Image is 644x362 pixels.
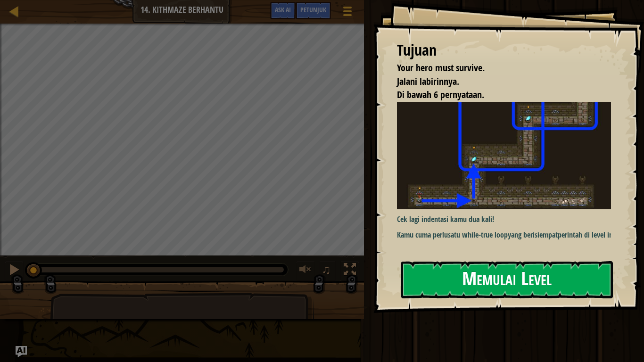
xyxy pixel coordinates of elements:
p: Cek lagi indentasi kamu dua kali! [397,214,619,225]
span: Ask AI [275,5,291,14]
span: Di bawah 6 pernyataan. [397,88,484,101]
img: Haunted kithmaze [397,102,619,210]
li: Jalani labirinnya. [385,75,609,89]
div: Tujuan [397,40,611,61]
span: Jalani labirinnya. [397,75,459,88]
span: Petunjuk [300,5,326,14]
button: Tampilkan menu permainan [336,2,359,24]
strong: while-true loop [462,230,508,240]
button: Memulai Level [401,261,613,298]
button: ♫ [320,261,336,280]
strong: satu [448,230,460,240]
button: Atur suara [296,261,315,280]
strong: empat [539,230,558,240]
p: Kamu cuma perlu yang berisi perintah di level ini. [397,230,619,240]
span: ♫ [322,263,331,277]
li: Di bawah 6 pernyataan. [385,88,609,102]
button: Ask AI [270,2,296,19]
li: Your hero must survive. [385,61,609,75]
button: Ask AI [16,346,27,357]
button: Alihkan layar penuh [340,261,359,280]
span: Your hero must survive. [397,61,485,74]
button: Ctrl + P: Pause [5,261,24,280]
